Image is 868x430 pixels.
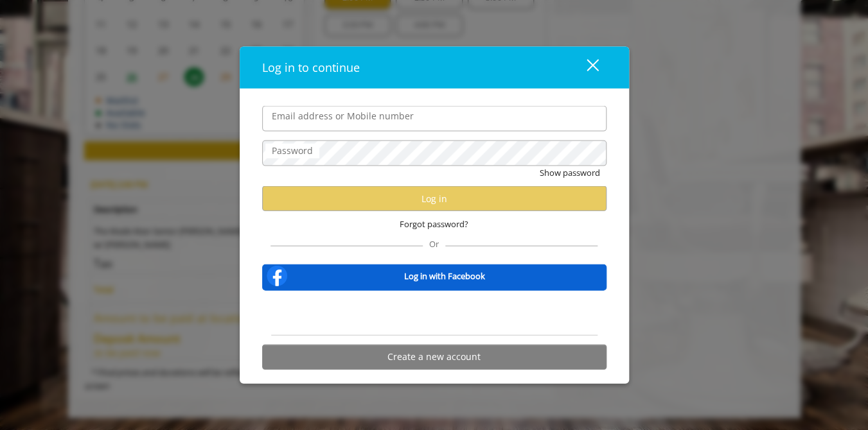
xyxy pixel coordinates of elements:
button: Log in [262,186,607,211]
span: Forgot password? [400,218,468,231]
div: close dialog [572,58,598,77]
button: Create a new account [262,344,607,369]
b: Log in with Facebook [404,269,485,282]
label: Email address or Mobile number [265,109,420,123]
span: Log in to continue [262,60,360,75]
button: close dialog [563,55,607,81]
span: Or [423,237,445,249]
label: Password [265,144,319,158]
div: Sign in with Google. Opens in new tab [375,298,493,327]
input: Email address or Mobile number [262,106,607,132]
iframe: Sign in with Google Button [369,298,499,327]
img: facebook-logo [264,262,290,288]
input: Password [262,141,607,166]
button: Show password [540,166,600,180]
